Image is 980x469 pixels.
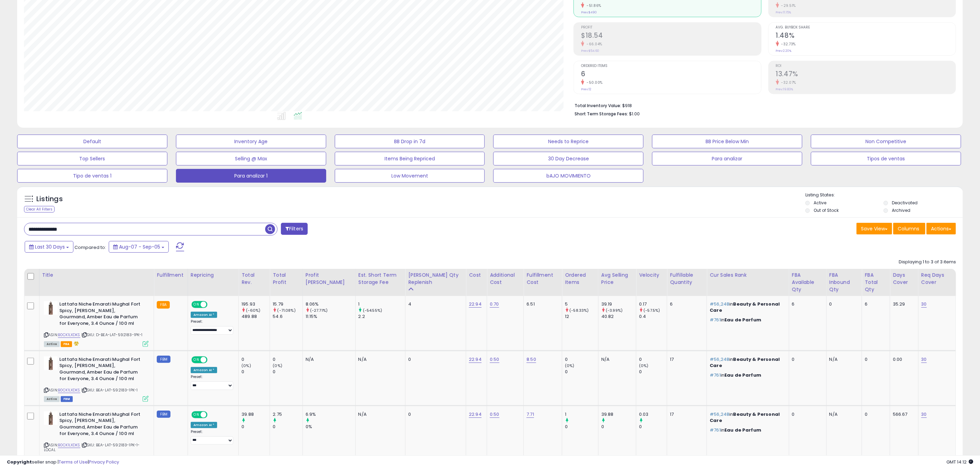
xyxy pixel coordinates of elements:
div: 5 [565,301,598,307]
label: Deactivated [892,200,918,206]
div: Total Rev. [241,272,267,286]
span: #761 [710,427,721,433]
span: ON [192,412,201,417]
button: Low Movement [335,169,485,183]
small: (-27.71%) [310,308,328,313]
a: 0.50 [490,411,499,418]
a: 30 [921,356,927,363]
i: hazardous material [72,341,79,346]
span: Beauty & Personal Care [710,411,780,424]
span: Beauty & Personal Care [710,301,780,313]
small: FBM [157,356,170,363]
div: 0 [565,369,598,375]
small: Prev: 11.15% [776,10,791,14]
div: 1 [358,301,405,307]
h2: 6 [581,70,761,79]
a: 7.71 [527,411,534,418]
div: 2.75 [273,411,302,417]
div: Total Profit [273,272,299,286]
div: 15.79 [273,301,302,307]
div: N/A [601,356,631,363]
label: Archived [892,207,910,213]
small: FBA [157,301,169,309]
img: 41LWHTwuP8L._SL40_.jpg [44,356,58,370]
div: 0.17 [639,301,667,307]
div: 35.29 [893,301,913,307]
div: 8.06% [306,301,355,307]
small: (0%) [273,363,282,368]
span: OFF [206,412,217,417]
div: 6 [865,301,885,307]
div: 0 [865,411,885,417]
div: 0 [565,424,598,430]
div: 54.6 [273,313,302,320]
div: 11.15% [306,313,355,320]
a: 30 [921,411,927,418]
a: 8.50 [527,356,536,363]
span: All listings currently available for purchase on Amazon [44,396,60,402]
div: Req Days Cover [921,272,953,286]
b: Lattafa Niche Emarati Mughal Fort Spicy, [PERSON_NAME], Gourmand, Amber Eau de Parfum for Everyon... [59,301,143,328]
div: 0 [408,411,461,417]
div: Displaying 1 to 3 of 3 items [899,259,956,265]
small: (-57.5%) [644,308,660,313]
div: 0 [241,369,270,375]
div: Preset: [191,375,233,390]
small: Prev: 12 [581,87,591,91]
div: Clear All Filters [24,206,55,213]
b: Short Term Storage Fees: [575,111,628,117]
span: Avg. Buybox Share [776,26,956,30]
small: -66.04% [584,42,602,47]
div: FBA inbound Qty [829,272,859,293]
span: #56,248 [710,411,729,417]
p: in [710,301,783,313]
label: Out of Stock [814,207,839,213]
span: ON [192,302,201,308]
div: 0 [273,356,302,363]
div: Amazon AI * [191,312,217,318]
div: N/A [306,356,350,363]
small: -50.00% [584,80,603,85]
span: ON [192,357,201,363]
span: #761 [710,372,721,378]
a: 22.94 [469,301,482,308]
button: Filters [281,223,308,235]
div: Title [42,272,151,279]
span: Eau de Parfum [724,427,761,433]
span: | SKU: BEA-LAT-592183-1PK-1 [81,387,138,393]
div: Fulfillment Cost [527,272,559,286]
div: 0 [792,356,821,363]
div: Cur Sales Rank [710,272,786,279]
h2: 1.48% [776,32,956,41]
small: -32.73% [779,42,796,47]
small: (0%) [241,363,251,368]
div: Velocity [639,272,664,279]
div: 489.88 [241,313,270,320]
div: 17 [670,356,701,363]
div: 0 [639,356,667,363]
img: 41LWHTwuP8L._SL40_.jpg [44,411,58,425]
li: $918 [575,101,951,109]
a: B0CK1LXDKS [58,387,80,393]
b: Lattafa Niche Emarati Mughal Fort Spicy, [PERSON_NAME], Gourmand, Amber Eau de Parfum for Everyon... [59,411,143,438]
small: (-3.99%) [606,308,623,313]
p: in [710,317,783,323]
small: (-54.55%) [363,308,382,313]
small: -32.07% [779,80,796,85]
label: Active [814,200,826,206]
button: 30 Day Decrease [493,152,644,165]
small: Prev: 2.20% [776,49,792,53]
span: 2025-10-6 14:12 GMT [946,459,973,465]
div: ASIN: [44,301,149,346]
span: | SKU: BEA-LAT-592183-1PK-1-LOCAL [44,442,140,453]
a: 22.94 [469,356,482,363]
span: Eau de Parfum [724,372,761,378]
div: Preset: [191,430,233,445]
a: 22.94 [469,411,482,418]
span: All listings currently available for purchase on Amazon [44,341,60,347]
h2: 13.47% [776,70,956,79]
div: 12 [565,313,598,320]
button: Non Competitive [811,135,961,148]
button: Tipos de ventas [811,152,961,165]
div: 39.88 [601,411,636,417]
